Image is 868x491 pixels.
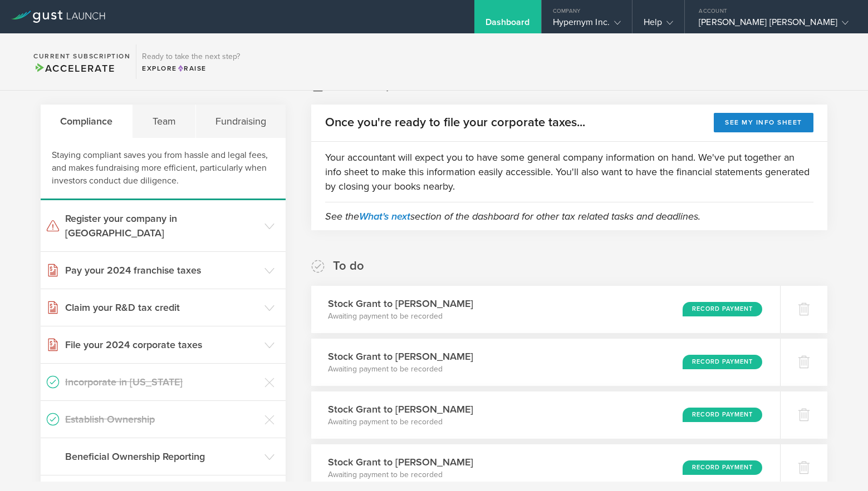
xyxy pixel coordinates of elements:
div: [PERSON_NAME] [PERSON_NAME] [699,17,849,33]
button: See my info sheet [714,113,813,132]
h3: Incorporate in [US_STATE] [65,375,259,389]
div: Team [133,105,195,138]
p: Awaiting payment to be recorded [328,416,473,428]
div: Explore [142,63,240,73]
div: Compliance [41,105,133,138]
h3: Beneficial Ownership Reporting [65,449,259,464]
div: Staying compliant saves you from hassle and legal fees, and makes fundraising more efficient, par... [41,138,286,200]
div: Ready to take the next step?ExploreRaise [136,44,246,79]
h3: Register your company in [GEOGRAPHIC_DATA] [65,211,259,240]
div: Hypernym Inc. [553,17,621,33]
h3: Stock Grant to [PERSON_NAME] [328,296,473,311]
div: Record Payment [683,355,762,369]
p: Your accountant will expect you to have some general company information on hand. We've put toget... [325,150,813,194]
h3: Pay your 2024 franchise taxes [65,263,259,277]
div: Stock Grant to [PERSON_NAME]Awaiting payment to be recordedRecord Payment [311,391,780,439]
h3: Claim your R&D tax credit [65,300,259,315]
div: Help [644,17,673,33]
h3: Stock Grant to [PERSON_NAME] [328,349,473,364]
div: Record Payment [683,302,762,316]
div: Stock Grant to [PERSON_NAME]Awaiting payment to be recordedRecord Payment [311,286,780,333]
div: Fundraising [196,105,286,138]
div: Stock Grant to [PERSON_NAME]Awaiting payment to be recordedRecord Payment [311,339,780,386]
p: Awaiting payment to be recorded [328,364,473,375]
h2: Current Subscription [33,53,130,59]
div: Record Payment [683,408,762,422]
em: See the section of the dashboard for other tax related tasks and deadlines. [325,210,700,222]
h3: Establish Ownership [65,412,259,426]
h2: To do [333,258,364,274]
div: Dashboard [486,17,530,33]
a: What's next [359,210,410,222]
div: Record Payment [683,460,762,475]
h3: File your 2024 corporate taxes [65,338,259,352]
span: Raise [177,65,207,72]
h3: Stock Grant to [PERSON_NAME] [328,402,473,416]
p: Awaiting payment to be recorded [328,469,473,480]
h3: Ready to take the next step? [142,53,240,61]
h2: Once you're ready to file your corporate taxes... [325,115,585,131]
p: Awaiting payment to be recorded [328,311,473,322]
h3: Stock Grant to [PERSON_NAME] [328,455,473,469]
span: Accelerate [33,62,115,75]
